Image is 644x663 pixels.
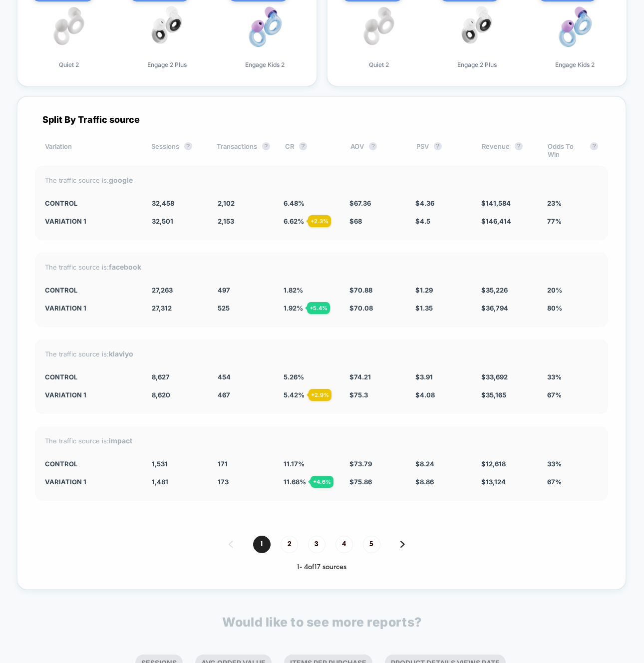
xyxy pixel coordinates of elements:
strong: facebook [109,263,141,271]
div: Transactions [217,142,270,158]
div: Variation 1 [45,391,137,399]
div: The traffic source is: [45,263,598,271]
span: 5.26 % [284,373,304,381]
span: 32,458 [152,199,174,207]
div: The traffic source is: [45,349,598,358]
span: $ 4.08 [415,391,435,399]
span: $ 70.88 [349,286,372,294]
div: Split By Traffic source [35,114,608,125]
div: Revenue [482,142,532,158]
span: 27,312 [152,304,172,312]
p: Would like to see more reports? [222,615,422,630]
div: 67% [547,391,598,399]
span: $ 13,124 [481,478,506,486]
span: Engage Kids 2 [245,61,285,68]
span: Engage Kids 2 [555,61,595,68]
span: $ 1.29 [415,286,433,294]
span: $ 4.36 [415,199,434,207]
span: $ 74.21 [349,373,371,381]
span: $ 8.24 [415,460,434,468]
span: 3 [308,536,325,553]
div: 1 - 4 of 17 sources [35,563,608,572]
span: 173 [218,478,229,486]
span: $ 4.5 [415,217,430,225]
span: 2,153 [218,217,234,225]
img: pagination forward [400,541,405,548]
span: $ 3.91 [415,373,433,381]
div: Variation 1 [45,217,137,225]
div: + 4.6 % [311,476,333,488]
div: AOV [350,142,401,158]
span: $ 8.86 [415,478,434,486]
span: Engage 2 Plus [147,61,187,68]
span: 171 [218,460,228,468]
span: 525 [218,304,230,312]
div: Sessions [151,142,202,158]
div: The traffic source is: [45,176,598,184]
span: 6.48 % [284,199,305,207]
div: 77% [547,217,598,225]
strong: klaviyo [109,349,133,358]
div: + 5.4 % [307,302,330,314]
span: 32,501 [152,217,173,225]
span: $ 73.79 [349,460,372,468]
span: 5.42 % [284,391,305,399]
span: $ 36,794 [481,304,508,312]
span: $ 75.86 [349,478,372,486]
span: Quiet 2 [369,61,389,68]
span: 497 [218,286,230,294]
span: 11.68 % [284,478,306,486]
span: Quiet 2 [59,61,79,68]
span: $ 67.36 [349,199,371,207]
div: + 2.9 % [309,389,331,401]
button: ? [262,142,270,150]
span: $ 68 [349,217,362,225]
span: 1.82 % [284,286,303,294]
span: 5 [363,536,380,553]
button: ? [299,142,307,150]
div: 33% [547,373,598,381]
span: 4 [335,536,353,553]
button: ? [369,142,377,150]
span: $ 141,584 [481,199,511,207]
button: ? [515,142,523,150]
strong: google [109,176,133,184]
span: $ 35,165 [481,391,506,399]
span: 27,263 [152,286,173,294]
span: 1 [253,536,271,553]
div: Variation [45,142,136,158]
strong: impact [109,436,132,445]
span: $ 146,414 [481,217,511,225]
span: $ 33,692 [481,373,508,381]
span: $ 75.3 [349,391,368,399]
div: 23% [547,199,598,207]
span: 6.62 % [284,217,304,225]
div: CR [285,142,335,158]
span: 8,620 [152,391,170,399]
span: $ 70.08 [349,304,373,312]
span: 1.92 % [284,304,303,312]
div: 20% [547,286,598,294]
span: $ 1.35 [415,304,433,312]
div: Variation 1 [45,478,137,486]
span: 2,102 [218,199,235,207]
span: 467 [218,391,230,399]
span: 1,531 [152,460,168,468]
span: 8,627 [152,373,170,381]
div: CONTROL [45,286,137,294]
div: Odds To Win [548,142,598,158]
button: ? [184,142,192,150]
div: 80% [547,304,598,312]
span: 2 [281,536,298,553]
div: CONTROL [45,460,137,468]
div: The traffic source is: [45,436,598,445]
span: $ 12,618 [481,460,506,468]
span: 1,481 [152,478,168,486]
button: ? [434,142,442,150]
div: CONTROL [45,199,137,207]
span: Engage 2 Plus [457,61,497,68]
span: 454 [218,373,231,381]
div: 33% [547,460,598,468]
div: + 2.3 % [308,215,331,227]
div: Variation 1 [45,304,137,312]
